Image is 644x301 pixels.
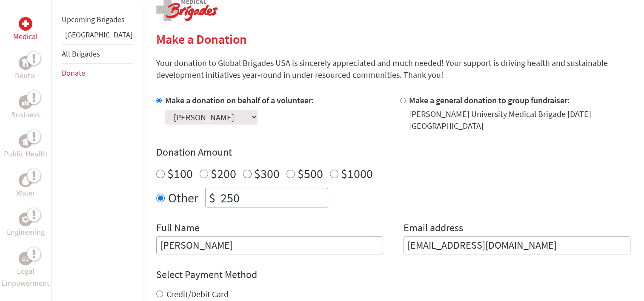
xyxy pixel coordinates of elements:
a: [GEOGRAPHIC_DATA] [65,30,132,40]
img: Business [22,99,29,105]
p: Business [11,109,40,121]
a: DentalDental [15,56,36,82]
li: Donate [62,64,132,82]
img: Water [22,175,29,185]
div: Legal Empowerment [19,252,32,265]
p: Public Health [4,148,47,160]
label: Make a donation on behalf of a volunteer: [165,95,314,105]
label: $100 [167,165,193,182]
h2: Make a Donation [156,31,630,47]
p: Legal Empowerment [2,265,49,289]
a: MedicalMedical [13,17,38,43]
a: WaterWater [16,173,35,199]
div: Business [19,95,32,109]
h4: Select Payment Method [156,268,630,281]
a: Public HealthPublic Health [4,134,47,160]
p: Medical [13,31,38,43]
label: $200 [211,165,236,182]
h4: Donation Amount [156,145,630,159]
img: Public Health [22,137,29,145]
a: BusinessBusiness [11,95,40,121]
img: Legal Empowerment [22,256,29,261]
p: Dental [15,70,36,82]
a: Upcoming Brigades [62,14,125,24]
a: All Brigades [62,49,100,59]
div: $ [206,188,219,207]
div: Public Health [19,134,32,148]
label: $500 [298,165,323,182]
a: EngineeringEngineering [7,213,45,238]
p: Water [16,187,35,199]
label: Credit/Debit Card [166,289,229,299]
div: Engineering [19,213,32,226]
p: Engineering [7,226,45,238]
div: Dental [19,56,32,70]
div: Medical [19,17,32,31]
img: Dental [22,59,29,67]
div: Water [19,173,32,187]
li: All Brigades [62,44,132,64]
label: Other [168,188,198,207]
input: Your Email [404,236,630,254]
a: Donate [62,68,85,78]
label: Full Name [156,221,200,236]
label: $1000 [341,165,373,182]
li: Upcoming Brigades [62,10,132,29]
label: Email address [404,221,463,236]
p: Your donation to Global Brigades USA is sincerely appreciated and much needed! Your support is dr... [156,57,630,81]
a: Legal EmpowermentLegal Empowerment [2,252,49,289]
div: [PERSON_NAME] University Medical Brigade [DATE] [GEOGRAPHIC_DATA] [409,108,630,132]
li: Panama [62,29,132,44]
img: Engineering [22,216,29,223]
label: $300 [254,165,280,182]
label: Make a general donation to group fundraiser: [409,95,570,105]
input: Enter Amount [219,188,328,207]
img: Medical [22,20,29,27]
input: Enter Full Name [156,236,383,254]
